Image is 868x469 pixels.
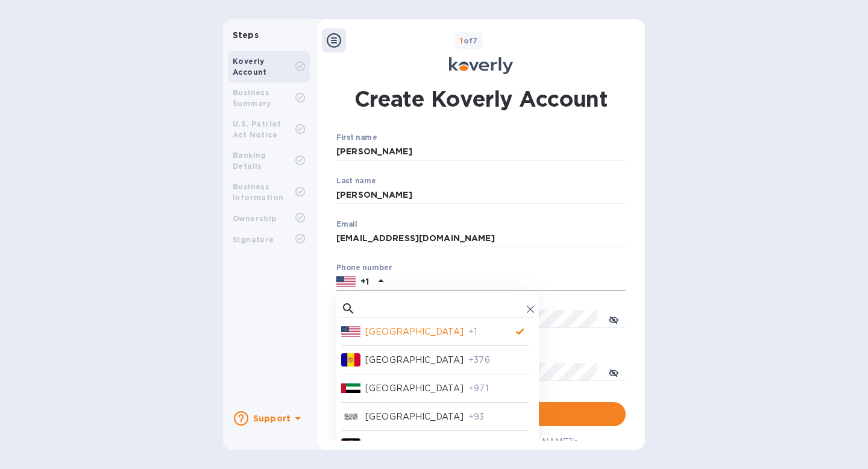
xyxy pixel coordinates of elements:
[233,88,271,108] b: Business Summary
[336,275,356,288] img: US
[468,354,529,367] p: +376
[233,151,266,171] b: Banking Details
[468,439,529,452] p: +1-268
[468,326,511,338] p: +1
[233,214,277,223] b: Ownership
[602,360,626,384] button: toggle password visibility
[460,36,478,45] b: of 7
[336,221,357,228] label: Email
[341,410,360,423] img: AF
[253,414,291,423] b: Support
[336,143,626,161] input: Enter your first name
[341,438,360,452] img: AG
[341,353,360,367] img: AD
[468,411,529,423] p: +93
[365,439,464,452] p: [GEOGRAPHIC_DATA]
[365,354,464,367] p: [GEOGRAPHIC_DATA]
[468,382,529,395] p: +971
[360,275,369,288] p: +1
[341,382,360,395] img: AE
[336,264,392,271] label: Phone number
[233,30,259,40] b: Steps
[354,84,608,114] h1: Create Koverly Account
[336,230,626,248] input: Email
[365,326,464,338] p: [GEOGRAPHIC_DATA]
[365,382,464,395] p: [GEOGRAPHIC_DATA]
[336,177,376,184] label: Last name
[233,119,281,139] b: U.S. Patriot Act Notice
[460,36,463,45] span: 1
[602,307,626,331] button: toggle password visibility
[336,134,377,142] label: First name
[233,182,283,202] b: Business Information
[233,57,267,77] b: Koverly Account
[233,235,274,244] b: Signature
[336,186,626,204] input: Enter your last name
[341,325,360,338] img: US
[365,411,464,423] p: [GEOGRAPHIC_DATA]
